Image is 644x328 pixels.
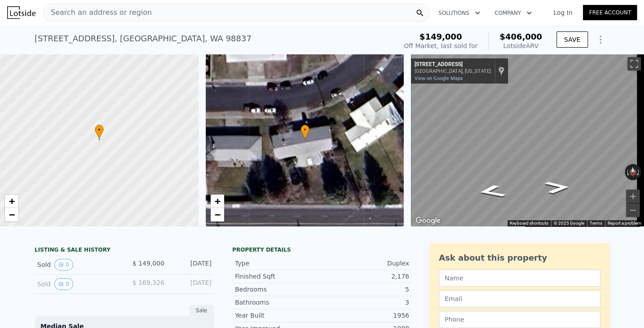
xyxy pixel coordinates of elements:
div: Finished Sqft [235,272,322,281]
div: 2,176 [322,272,409,281]
div: Type [235,259,322,268]
button: SAVE [556,31,588,48]
button: View historical data [54,259,73,270]
div: • [300,124,309,140]
button: Toggle fullscreen view [627,57,641,71]
a: Zoom out [5,208,18,222]
span: • [95,126,104,134]
button: Rotate counterclockwise [625,164,630,180]
div: Map [411,54,644,226]
div: 1956 [322,311,409,320]
button: Zoom in [626,190,640,203]
input: Email [439,290,600,307]
button: Show Options [591,31,609,49]
div: • [95,124,104,140]
div: LISTING & SALE HISTORY [35,246,214,255]
input: Name [439,270,600,287]
span: Search an address or region [44,7,152,18]
div: [DATE] [172,278,212,290]
a: Report a problem [608,221,641,226]
span: + [9,195,15,207]
div: Ask about this property [439,252,600,264]
a: Zoom in [211,195,224,208]
span: $ 169,326 [132,279,164,286]
div: 3 [322,298,409,307]
a: View on Google Maps [415,75,463,81]
a: Terms (opens in new tab) [590,221,602,226]
path: Go East, W Crest Dr [465,182,518,201]
div: Sold [37,278,117,290]
span: © 2025 Google [554,221,584,226]
div: Sale [189,305,214,316]
a: Show location on map [498,66,504,76]
div: [STREET_ADDRESS] , [GEOGRAPHIC_DATA] , WA 98837 [35,32,251,45]
div: 5 [322,285,409,294]
span: $ 149,000 [132,260,164,267]
img: Google [413,215,443,226]
button: Reset the view [629,164,637,180]
div: Duplex [322,259,409,268]
div: Property details [232,246,412,253]
button: Company [487,5,539,21]
div: [GEOGRAPHIC_DATA], [US_STATE] [415,68,491,74]
div: Street View [411,54,644,226]
input: Phone [439,311,600,328]
button: View historical data [54,278,73,290]
img: Lotside [7,6,35,19]
div: Bathrooms [235,298,322,307]
span: + [214,195,220,207]
div: [DATE] [172,259,212,270]
button: Keyboard shortcuts [510,220,548,226]
button: Zoom out [626,204,640,217]
div: [STREET_ADDRESS] [415,61,491,68]
span: $406,000 [499,32,542,41]
button: Rotate clockwise [636,164,641,180]
a: Free Account [583,5,637,20]
span: − [214,209,220,220]
span: $149,000 [419,32,462,41]
button: Solutions [431,5,487,21]
a: Log In [543,8,583,17]
a: Open this area in Google Maps (opens a new window) [413,215,443,226]
a: Zoom in [5,195,18,208]
a: Zoom out [211,208,224,222]
div: Off Market, last sold for [404,41,477,50]
div: Year Built [235,311,322,320]
div: Bedrooms [235,285,322,294]
span: • [300,126,309,134]
path: Go West, W Crest Dr [534,178,581,196]
span: − [9,209,15,220]
div: Sold [37,259,117,270]
div: Lotside ARV [499,41,542,50]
